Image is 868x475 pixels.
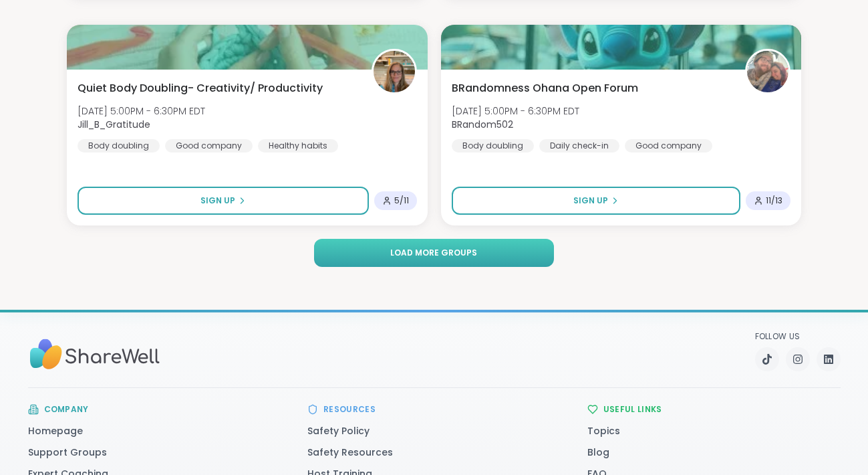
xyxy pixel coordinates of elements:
div: Body doubling [78,139,160,153]
h3: Resources [323,404,376,415]
a: Instagram [786,347,810,371]
span: [DATE] 5:00PM - 6:30PM EDT [78,104,205,118]
img: Jill_B_Gratitude [374,51,415,92]
div: Healthy habits [258,139,338,153]
button: Sign Up [78,187,369,215]
div: Good company [625,139,712,153]
h3: Useful Links [603,404,662,415]
img: Sharewell [28,332,162,376]
a: Homepage [28,424,83,438]
span: 5 / 11 [394,195,409,206]
span: BRandomness Ohana Open Forum [452,80,638,96]
a: Support Groups [28,446,107,459]
span: Load more groups [390,247,477,259]
a: LinkedIn [817,347,841,371]
b: Jill_B_Gratitude [78,118,150,131]
a: Safety Policy [307,424,370,438]
b: BRandom502 [452,118,513,131]
div: Daily check-in [539,139,619,153]
span: [DATE] 5:00PM - 6:30PM EDT [452,104,579,118]
h3: Company [44,404,89,415]
a: Blog [587,446,609,459]
a: TikTok [755,347,779,371]
span: Quiet Body Doubling- Creativity/ Productivity [78,80,323,96]
button: Load more groups [314,239,553,267]
div: Good company [165,139,253,153]
div: Body doubling [452,139,534,153]
span: Sign Up [573,195,608,207]
button: Sign Up [452,187,741,215]
span: 11 / 13 [766,195,782,206]
a: Topics [587,424,620,438]
a: Safety Resources [307,446,393,459]
p: Follow Us [755,331,841,342]
img: BRandom502 [747,51,788,92]
span: Sign Up [200,195,235,207]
